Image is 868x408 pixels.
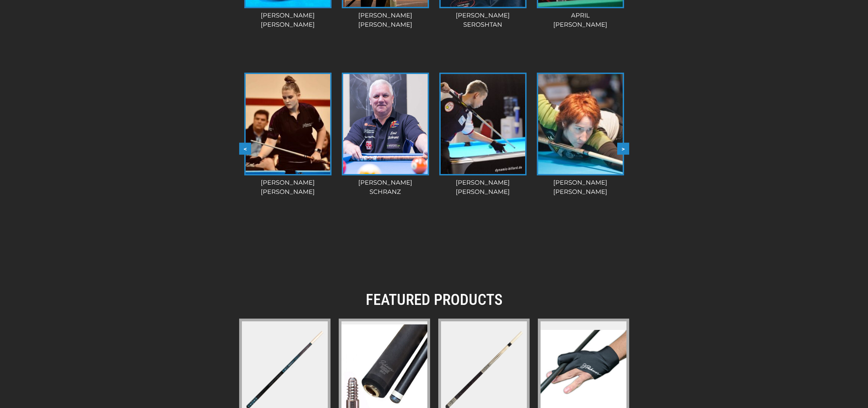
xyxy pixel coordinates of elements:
div: [PERSON_NAME] Seroshtan [437,11,529,29]
div: [PERSON_NAME] [PERSON_NAME] [242,11,334,29]
div: [PERSON_NAME] Schranz [339,178,431,197]
div: [PERSON_NAME] [PERSON_NAME] [437,178,529,197]
a: [PERSON_NAME][PERSON_NAME] [534,73,626,197]
img: manou-5-225x320.jpg [538,74,623,174]
div: Carousel Navigation [239,143,629,154]
img: Andrei-Dzuskaev-225x320.jpg [441,74,525,174]
a: [PERSON_NAME][PERSON_NAME] [437,73,529,197]
img: Emil-Schranz-1-e1565199732622.jpg [343,74,428,174]
button: < [239,143,251,154]
div: [PERSON_NAME] [PERSON_NAME] [339,11,431,29]
a: [PERSON_NAME]Schranz [339,73,431,197]
img: bethany-tate-1-225x320.jpg [246,74,330,174]
h2: FEATURED PRODUCTS [239,290,629,309]
div: April [PERSON_NAME] [534,11,626,29]
button: > [617,143,629,154]
a: [PERSON_NAME][PERSON_NAME] [242,73,334,197]
div: [PERSON_NAME] [PERSON_NAME] [534,178,626,197]
div: [PERSON_NAME] [PERSON_NAME] [242,178,334,197]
